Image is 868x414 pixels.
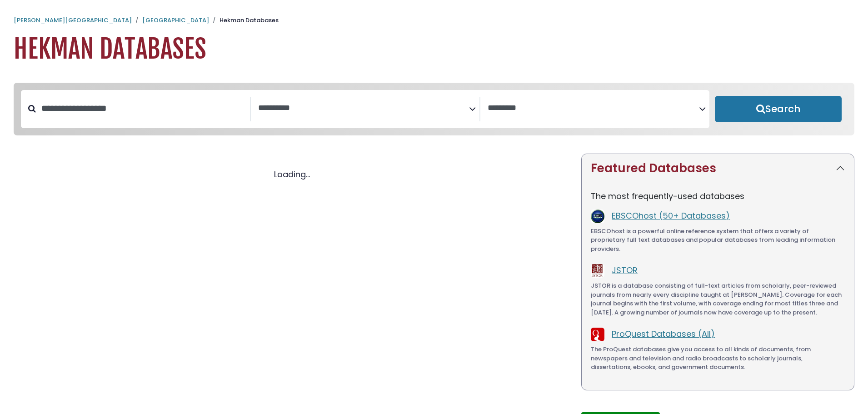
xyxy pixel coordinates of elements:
h1: Hekman Databases [14,34,854,65]
textarea: Search [258,104,469,113]
input: Search database by title or keyword [36,101,250,116]
a: JSTOR [612,264,638,276]
p: EBSCOhost is a powerful online reference system that offers a variety of proprietary full text da... [591,227,845,254]
a: EBSCOhost (50+ Databases) [612,210,730,221]
li: Hekman Databases [209,16,279,25]
nav: Search filters [14,83,854,135]
nav: breadcrumb [14,16,854,25]
p: The most frequently-used databases [591,190,845,202]
button: Submit for Search Results [715,96,842,122]
div: Loading... [14,168,570,180]
textarea: Search [488,104,699,113]
a: [PERSON_NAME][GEOGRAPHIC_DATA] [14,16,132,25]
p: The ProQuest databases give you access to all kinds of documents, from newspapers and television ... [591,345,845,372]
a: [GEOGRAPHIC_DATA] [142,16,209,25]
a: ProQuest Databases (All) [612,328,715,339]
button: Featured Databases [582,154,854,183]
p: JSTOR is a database consisting of full-text articles from scholarly, peer-reviewed journals from ... [591,281,845,317]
